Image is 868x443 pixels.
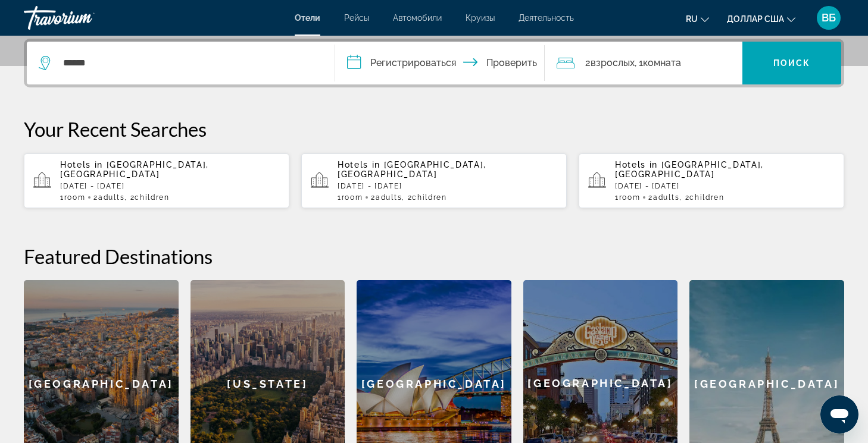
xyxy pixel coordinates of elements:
[519,13,574,23] a: Деятельность
[60,193,85,202] span: 1
[338,160,486,179] span: [GEOGRAPHIC_DATA], [GEOGRAPHIC_DATA]
[822,11,836,24] font: ВБ
[402,193,447,202] span: , 2
[545,42,742,84] button: Путешественники: 2 взрослых, 0 детей
[24,244,844,268] h2: Featured Destinations
[615,160,764,179] span: [GEOGRAPHIC_DATA], [GEOGRAPHIC_DATA]
[338,193,363,202] span: 1
[335,42,545,84] button: Даты заезда и выезда
[295,13,320,23] a: Отели
[338,182,557,190] p: [DATE] - [DATE]
[64,193,86,202] span: Room
[124,193,170,202] span: , 2
[342,193,363,202] span: Room
[689,193,724,202] span: Children
[135,193,169,202] span: Children
[742,42,841,84] button: Поиск
[643,57,681,68] font: комната
[619,193,641,202] span: Room
[24,117,844,141] p: Your Recent Searches
[615,160,658,169] span: Hotels in
[648,193,679,202] span: 2
[412,193,447,202] span: Children
[371,193,402,202] span: 2
[301,153,567,209] button: Hotels in [GEOGRAPHIC_DATA], [GEOGRAPHIC_DATA][DATE] - [DATE]1Room2Adults, 2Children
[24,153,289,209] button: Hotels in [GEOGRAPHIC_DATA], [GEOGRAPHIC_DATA][DATE] - [DATE]1Room2Adults, 2Children
[60,182,280,190] p: [DATE] - [DATE]
[338,160,380,169] span: Hotels in
[615,182,835,190] p: [DATE] - [DATE]
[820,395,858,433] iframe: Кнопка запуска окна обмена сообщениями
[813,5,844,30] button: Меню пользователя
[24,2,143,33] a: Травориум
[679,193,725,202] span: , 2
[591,57,635,68] font: взрослых
[579,153,844,209] button: Hotels in [GEOGRAPHIC_DATA], [GEOGRAPHIC_DATA][DATE] - [DATE]1Room2Adults, 2Children
[93,193,124,202] span: 2
[27,42,841,84] div: Виджет поиска
[585,57,591,68] font: 2
[98,193,124,202] span: Adults
[635,57,643,68] font: , 1
[686,14,698,24] font: ru
[60,160,209,179] span: [GEOGRAPHIC_DATA], [GEOGRAPHIC_DATA]
[376,193,402,202] span: Adults
[653,193,679,202] span: Adults
[773,58,811,68] font: Поиск
[466,13,495,23] a: Круизы
[686,10,709,27] button: Изменить язык
[615,193,640,202] span: 1
[727,10,795,27] button: Изменить валюту
[727,14,784,24] font: доллар США
[344,13,369,23] a: Рейсы
[60,160,103,169] span: Hotels in
[393,13,442,23] a: Автомобили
